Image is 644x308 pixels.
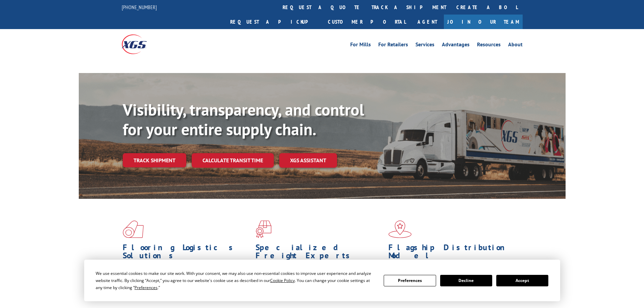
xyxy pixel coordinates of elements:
[123,243,251,263] h1: Flooring Logistics Solutions
[123,99,364,140] b: Visibility, transparency, and control for your entire supply chain.
[442,42,470,49] a: Advantages
[225,15,323,29] a: Request a pickup
[440,275,492,286] button: Decline
[496,275,548,286] button: Accept
[378,42,408,49] a: For Retailers
[350,42,371,49] a: For Mills
[323,15,411,29] a: Customer Portal
[384,275,436,286] button: Preferences
[84,260,560,301] div: Cookie Consent Prompt
[122,4,157,10] a: [PHONE_NUMBER]
[96,270,376,291] div: We use essential cookies to make our site work. With your consent, we may also use non-essential ...
[508,42,523,49] a: About
[444,15,523,29] a: Join Our Team
[123,153,186,167] a: Track shipment
[135,285,158,290] span: Preferences
[388,220,412,238] img: xgs-icon-flagship-distribution-model-red
[411,15,444,29] a: Agent
[279,153,337,168] a: XGS ASSISTANT
[415,42,434,49] a: Services
[477,42,501,49] a: Resources
[388,243,516,263] h1: Flagship Distribution Model
[192,153,274,168] a: Calculate transit time
[256,220,271,238] img: xgs-icon-focused-on-flooring-red
[123,220,144,238] img: xgs-icon-total-supply-chain-intelligence-red
[256,243,383,263] h1: Specialized Freight Experts
[270,278,295,283] span: Cookie Policy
